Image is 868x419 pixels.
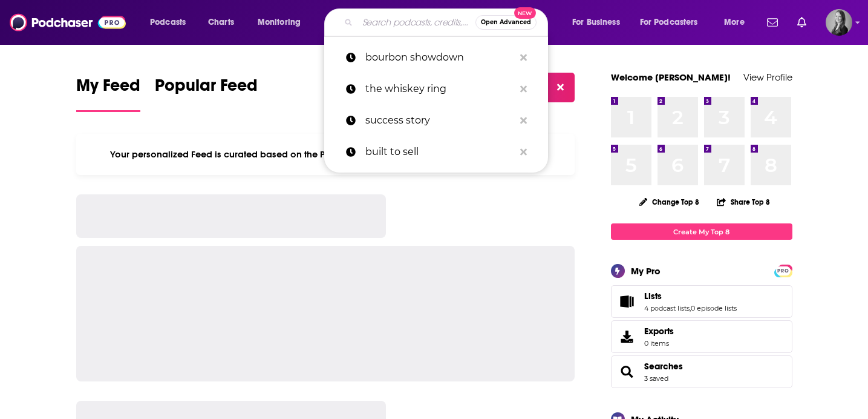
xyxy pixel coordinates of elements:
button: Change Top 8 [632,194,707,209]
button: open menu [716,13,760,32]
span: PRO [776,266,791,275]
div: Your personalized Feed is curated based on the Podcasts, Creators, Users, and Lists that you Follow. [76,134,575,175]
button: Share Top 8 [716,190,771,214]
span: More [724,14,745,31]
a: bourbon showdown [324,42,548,73]
a: Show notifications dropdown [792,12,811,33]
span: 0 items [644,339,674,348]
img: User Profile [826,9,852,36]
a: Searches [615,363,639,380]
a: Popular Feed [155,75,258,112]
a: View Profile [743,71,792,83]
button: open menu [142,13,201,32]
a: Show notifications dropdown [762,12,783,33]
button: Show profile menu [826,9,852,36]
img: Podchaser - Follow, Share and Rate Podcasts [10,11,126,34]
span: Exports [644,326,674,337]
a: Exports [611,320,792,353]
span: New [514,7,536,19]
p: success story [365,105,514,136]
a: 4 podcast lists [644,304,690,312]
span: Charts [208,14,234,31]
p: built to sell [365,136,514,168]
p: the whiskey ring [365,73,514,105]
span: For Podcasters [640,14,698,31]
span: Open Advanced [481,19,531,25]
button: open menu [564,13,635,32]
a: success story [324,105,548,136]
button: Open AdvancedNew [475,15,537,30]
a: Charts [200,13,241,32]
span: Monitoring [258,14,301,31]
a: Lists [615,293,639,310]
div: My Pro [631,265,661,277]
button: open menu [249,13,316,32]
a: Searches [644,361,683,372]
span: Searches [611,355,792,388]
span: Popular Feed [155,75,258,103]
a: Create My Top 8 [611,223,792,240]
a: 0 episode lists [691,304,737,312]
a: Lists [644,291,737,302]
a: 3 saved [644,374,668,383]
a: My Feed [76,75,140,112]
p: bourbon showdown [365,42,514,73]
a: built to sell [324,136,548,168]
span: Logged in as katieTBG [826,9,852,36]
input: Search podcasts, credits, & more... [357,13,475,32]
span: My Feed [76,75,140,103]
div: Search podcasts, credits, & more... [336,8,560,36]
a: the whiskey ring [324,73,548,105]
span: For Business [572,14,620,31]
span: Lists [611,285,792,318]
a: PRO [776,266,791,275]
span: Exports [615,328,639,345]
span: , [690,304,691,312]
span: Lists [644,291,662,302]
a: Welcome [PERSON_NAME]! [611,71,731,83]
button: open menu [632,13,716,32]
span: Podcasts [150,14,186,31]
